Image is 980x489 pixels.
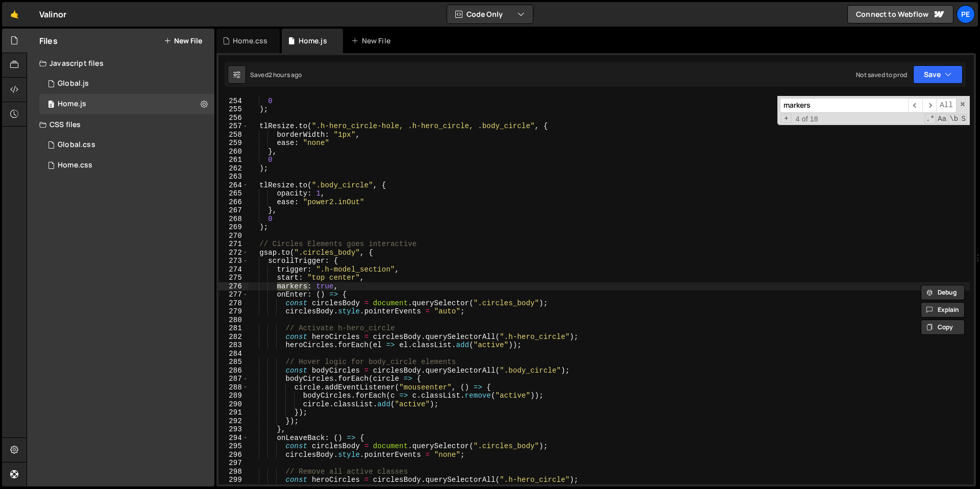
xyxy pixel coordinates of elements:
div: Home.css [233,36,267,46]
div: 270 [218,232,249,240]
span: Search In Selection [960,114,967,124]
span: Toggle Replace mode [781,114,792,124]
span: CaseSensitive Search [937,114,947,124]
div: 297 [218,459,249,468]
div: 283 [218,341,249,350]
div: 291 [218,408,249,417]
div: 278 [218,299,249,308]
div: 273 [218,257,249,265]
div: Global.js [58,79,89,88]
div: 257 [218,122,249,131]
div: 275 [218,274,249,282]
span: 0 [48,101,54,109]
h2: Files [39,35,58,46]
button: Save [913,65,963,84]
div: 16704/45652.js [39,94,214,114]
div: 261 [218,156,249,164]
div: Global.css [58,140,95,150]
div: 16704/45678.css [39,135,214,155]
div: 287 [218,375,249,383]
div: 289 [218,392,249,400]
div: 284 [218,350,249,358]
div: 294 [218,434,249,443]
div: 285 [218,358,249,366]
button: Debug [921,285,965,300]
div: 16704/45813.css [39,155,214,176]
div: New File [351,36,394,46]
div: 276 [218,282,249,291]
div: 264 [218,181,249,190]
div: 258 [218,131,249,139]
div: 298 [218,468,249,476]
div: 16704/45653.js [39,74,214,94]
div: 266 [218,198,249,207]
div: 269 [218,223,249,232]
div: 299 [218,476,249,484]
div: Javascript files [27,53,214,74]
div: 293 [218,425,249,434]
div: 274 [218,265,249,274]
div: 277 [218,290,249,299]
div: Valinor [39,8,66,20]
div: Home.js [58,100,86,109]
div: 272 [218,249,249,257]
span: ​ [922,98,937,113]
div: 260 [218,148,249,156]
div: 290 [218,400,249,409]
div: Not saved to prod [856,70,907,79]
div: 255 [218,105,249,114]
div: CSS files [27,114,214,135]
div: 262 [218,164,249,173]
div: Saved [250,70,302,79]
a: 🤙 [2,2,27,27]
div: 256 [218,114,249,123]
div: 281 [218,324,249,333]
div: 286 [218,366,249,375]
div: 282 [218,333,249,341]
button: Copy [921,320,965,335]
div: 292 [218,417,249,426]
div: 259 [218,139,249,148]
div: 267 [218,206,249,215]
span: Alt-Enter [936,98,957,113]
a: Connect to Webflow [847,5,953,23]
button: New File [164,37,202,45]
span: ​ [908,98,922,113]
div: 254 [218,97,249,106]
button: Code Only [447,5,533,23]
input: Search for [780,98,908,113]
div: Home.js [299,36,327,46]
div: 288 [218,383,249,392]
div: 265 [218,189,249,198]
span: RegExp Search [925,114,936,124]
div: 280 [218,316,249,325]
span: Whole Word Search [948,114,959,124]
div: 268 [218,215,249,224]
div: 2 hours ago [268,70,302,79]
span: 4 of 18 [792,115,822,124]
div: 263 [218,173,249,181]
div: 279 [218,307,249,316]
a: Pe [957,5,975,23]
button: Explain [921,302,965,317]
div: 271 [218,240,249,249]
div: 296 [218,451,249,459]
div: Home.css [58,161,92,170]
div: 295 [218,442,249,451]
